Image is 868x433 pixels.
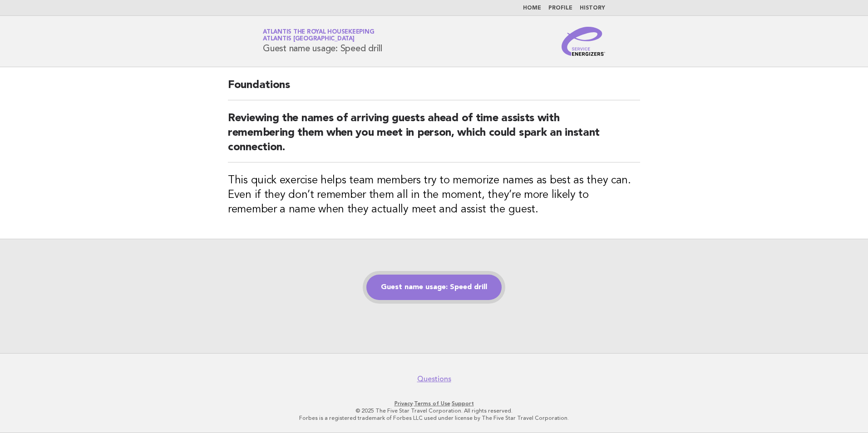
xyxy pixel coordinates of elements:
a: Guest name usage: Speed drill [366,275,502,300]
h2: Foundations [228,78,640,100]
a: Support [452,400,474,407]
p: Forbes is a registered trademark of Forbes LLC used under license by The Five Star Travel Corpora... [156,414,712,422]
a: Profile [548,5,572,11]
a: Privacy [395,400,413,407]
h1: Guest name usage: Speed drill [263,30,382,53]
a: Home [523,5,541,11]
img: Service Energizers [562,27,605,56]
a: History [580,5,605,11]
span: Atlantis [GEOGRAPHIC_DATA] [263,36,355,42]
a: Questions [417,374,451,384]
p: · · [156,400,712,407]
a: Terms of Use [414,400,450,407]
h3: This quick exercise helps team members try to memorize names as best as they can. Even if they do... [228,173,640,217]
a: Atlantis the Royal HousekeepingAtlantis [GEOGRAPHIC_DATA] [263,29,374,42]
h2: Reviewing the names of arriving guests ahead of time assists with remembering them when you meet ... [228,111,640,162]
p: © 2025 The Five Star Travel Corporation. All rights reserved. [156,407,712,414]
